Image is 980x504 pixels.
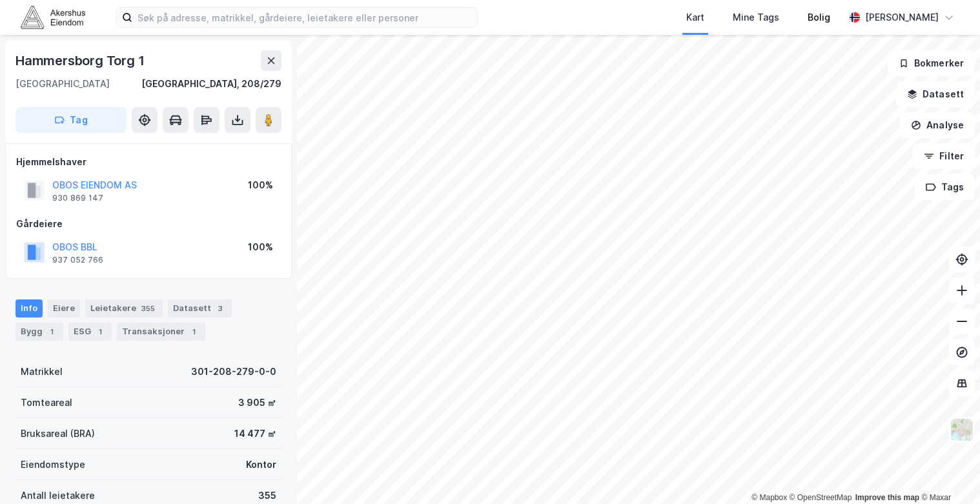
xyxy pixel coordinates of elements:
[21,6,85,28] img: akershus-eiendom-logo.9091f326c980b4bce74ccdd9f866810c.svg
[733,10,779,25] div: Mine Tags
[865,10,939,25] div: [PERSON_NAME]
[141,76,281,92] div: [GEOGRAPHIC_DATA], 208/279
[21,426,95,441] div: Bruksareal (BRA)
[248,177,273,193] div: 100%
[214,302,227,315] div: 3
[950,418,974,442] img: Z
[15,50,147,71] div: Hammersborg Torg 1
[234,426,276,441] div: 14 477 ㎡
[16,154,281,170] div: Hjemmelshaver
[915,174,975,200] button: Tags
[15,323,63,341] div: Bygg
[913,143,975,169] button: Filter
[16,216,281,232] div: Gårdeiere
[248,239,273,255] div: 100%
[21,395,72,410] div: Tomteareal
[15,107,127,133] button: Tag
[896,81,975,107] button: Datasett
[855,493,919,502] a: Improve this map
[15,299,43,318] div: Info
[246,457,276,472] div: Kontor
[68,323,112,341] div: ESG
[808,10,830,25] div: Bolig
[45,325,58,338] div: 1
[85,299,163,318] div: Leietakere
[139,302,158,315] div: 355
[915,442,980,504] div: Kontrollprogram for chat
[52,255,103,265] div: 937 052 766
[132,8,477,27] input: Søk på adresse, matrikkel, gårdeiere, leietakere eller personer
[258,488,276,503] div: 355
[790,493,852,502] a: OpenStreetMap
[21,488,95,503] div: Antall leietakere
[191,364,276,379] div: 301-208-279-0-0
[187,325,200,338] div: 1
[117,323,205,341] div: Transaksjoner
[48,299,80,318] div: Eiere
[900,112,975,138] button: Analyse
[168,299,232,318] div: Datasett
[21,457,85,472] div: Eiendomstype
[21,364,63,379] div: Matrikkel
[751,493,787,502] a: Mapbox
[52,193,103,203] div: 930 869 147
[915,442,980,504] iframe: Chat Widget
[686,10,704,25] div: Kart
[238,395,276,410] div: 3 905 ㎡
[94,325,107,338] div: 1
[888,50,975,76] button: Bokmerker
[15,76,110,92] div: [GEOGRAPHIC_DATA]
